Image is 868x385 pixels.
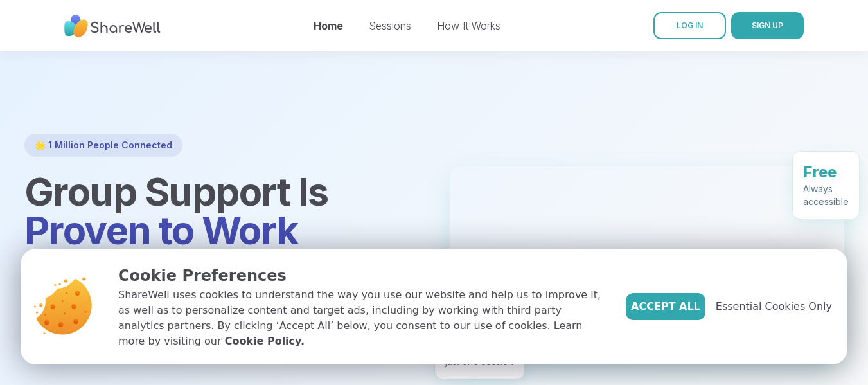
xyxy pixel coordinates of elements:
[631,299,700,314] span: Accept All
[118,264,605,287] p: Cookie Preferences
[752,21,783,30] span: SIGN UP
[677,21,703,30] span: LOG IN
[314,19,343,32] a: Home
[24,207,298,253] span: Proven to Work
[225,334,305,349] a: Cookie Policy.
[803,162,849,183] div: Free
[716,299,832,314] span: Essential Cookies Only
[118,287,605,349] p: ShareWell uses cookies to understand the way you use our website and help us to improve it, as we...
[626,293,705,320] button: Accept All
[24,134,182,157] div: 🌟 1 Million People Connected
[64,8,161,44] img: ShareWell Nav Logo
[445,343,514,368] div: Feel better after just one session
[369,19,411,32] a: Sessions
[437,19,500,32] a: How It Works
[24,172,419,249] h1: Group Support Is
[731,12,804,39] button: SIGN UP
[803,183,849,208] div: Always accessible
[653,12,726,39] a: LOG IN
